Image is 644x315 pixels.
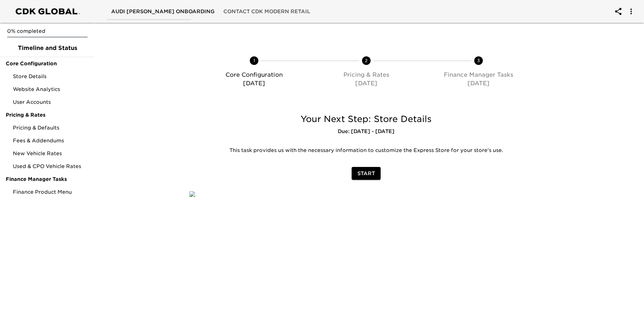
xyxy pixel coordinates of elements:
p: [DATE] [201,79,307,88]
span: New Vehicle Rates [13,150,89,157]
span: Audi [PERSON_NAME] Onboarding [111,7,215,16]
span: Finance Manager Tasks [6,176,89,183]
button: Start [352,167,381,180]
span: Fees & Addendums [13,137,89,144]
span: Start [357,169,375,178]
span: Used & CPO Vehicle Rates [13,163,89,170]
img: qkibX1zbU72zw90W6Gan%2FTemplates%2FRjS7uaFIXtg43HUzxvoG%2F3e51d9d6-1114-4229-a5bf-f5ca567b6beb.jpg [189,191,195,197]
text: 1 [253,58,255,63]
span: Pricing & Rates [6,111,89,118]
span: Website Analytics [13,86,89,93]
h5: Your Next Step: Store Details [189,113,543,125]
button: account of current user [610,3,627,20]
span: Timeline and Status [6,44,89,52]
span: Core Configuration [6,60,89,67]
h6: Due: [DATE] - [DATE] [189,128,543,136]
text: 2 [365,58,368,63]
p: Pricing & Rates [313,71,420,79]
span: Pricing & Defaults [13,124,89,131]
span: User Accounts [13,98,89,106]
p: This task provides us with the necessary information to customize the Express Store for your stor... [195,147,538,154]
text: 3 [477,58,480,63]
span: Finance Product Menu [13,188,89,195]
span: Store Details [13,73,89,80]
p: 0% completed [7,27,88,35]
p: Finance Manager Tasks [425,71,532,79]
p: [DATE] [313,79,420,88]
p: [DATE] [425,79,532,88]
p: Core Configuration [201,71,307,79]
span: Contact CDK Modern Retail [223,7,310,16]
button: account of current user [623,3,640,20]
